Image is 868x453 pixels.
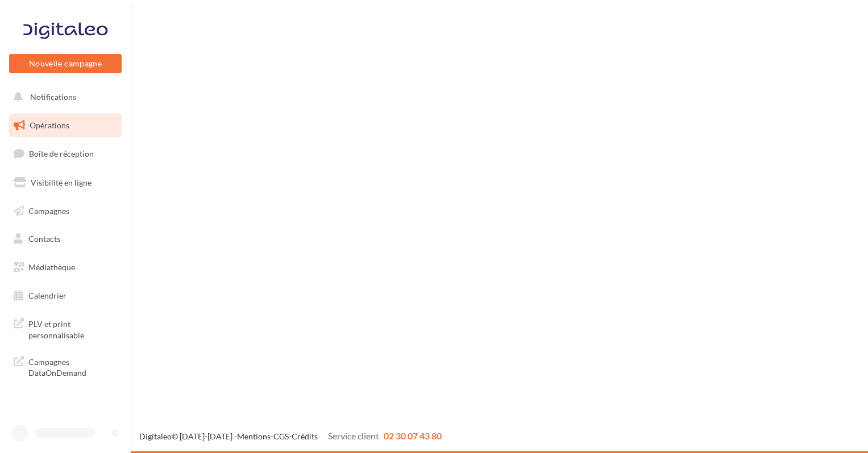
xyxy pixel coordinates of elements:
[7,199,124,223] a: Campagnes
[28,316,117,341] span: PLV et print personnalisable
[7,85,119,109] button: Notifications
[28,262,75,272] span: Médiathèque
[328,430,379,441] span: Service client
[7,284,124,308] a: Calendrier
[28,234,60,244] span: Contacts
[28,354,117,379] span: Campagnes DataOnDemand
[7,255,124,279] a: Médiathèque
[237,431,271,441] a: Mentions
[28,291,67,300] span: Calendrier
[7,141,124,166] a: Boîte de réception
[292,431,318,441] a: Crédits
[7,171,124,195] a: Visibilité en ligne
[7,350,124,383] a: Campagnes DataOnDemand
[139,431,442,441] span: © [DATE]-[DATE] - - -
[139,431,172,441] a: Digitaleo
[30,92,76,102] span: Notifications
[273,431,289,441] a: CGS
[7,114,124,137] a: Opérations
[9,54,122,73] button: Nouvelle campagne
[29,149,94,158] span: Boîte de réception
[384,430,442,441] span: 02 30 07 43 80
[30,120,69,130] span: Opérations
[28,205,69,215] span: Campagnes
[7,312,124,345] a: PLV et print personnalisable
[7,227,124,251] a: Contacts
[31,178,92,187] span: Visibilité en ligne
